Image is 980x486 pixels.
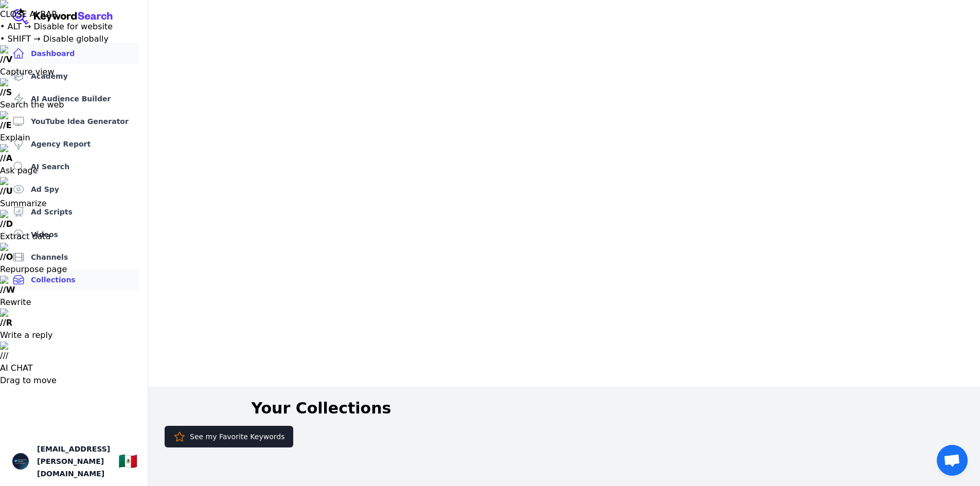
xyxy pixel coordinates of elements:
[12,453,29,470] button: Open user button
[165,426,293,447] button: See my Favorite Keywords
[937,445,968,476] a: Chat abierto
[37,443,110,480] span: [EMAIL_ADDRESS][PERSON_NAME][DOMAIN_NAME]
[12,453,29,470] img: Ricardo Canelòn
[252,399,391,418] h1: Your Collections
[118,451,137,472] button: 🇲🇽
[118,452,137,471] div: 🇲🇽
